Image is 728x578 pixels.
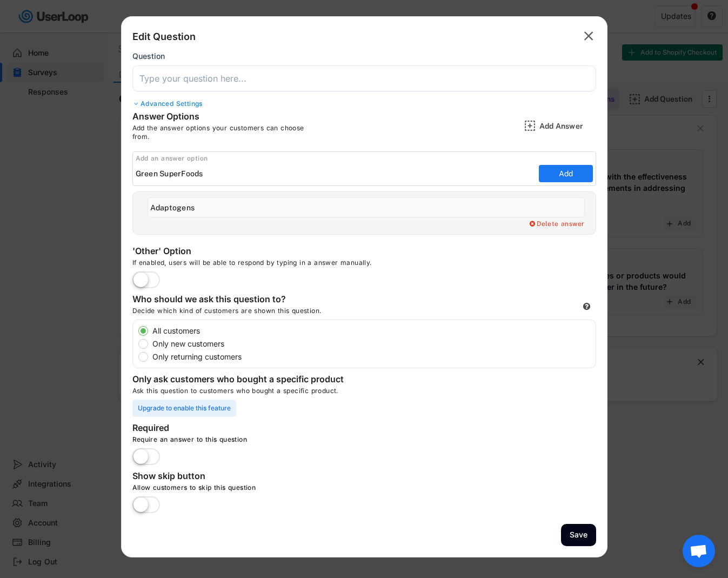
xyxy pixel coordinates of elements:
[136,155,596,163] div: Add an answer option
[539,121,593,131] div: Add Answer
[132,374,349,387] div: Only ask customers who bought a specific product
[132,400,236,417] div: Upgrade to enable this feature
[132,65,596,91] input: Type your question here...
[132,30,196,43] div: Edit Question
[132,294,349,307] div: Who should we ask this question to?
[132,435,457,448] div: Require an answer to this question
[132,124,322,141] div: Add the answer options your customers can choose from.
[683,535,715,567] a: Open chat
[524,120,536,131] img: AddMajor.svg
[584,28,593,44] text: 
[132,245,349,258] div: 'Other' Option
[148,197,585,217] input: Adaptogens
[149,353,596,361] label: Only returning customers
[539,165,593,182] button: Add
[132,99,596,108] div: Advanced Settings
[132,483,457,496] div: Allow customers to skip this question
[581,28,596,45] button: 
[561,524,596,546] button: Save
[132,470,349,483] div: Show skip button
[149,340,596,348] label: Only new customers
[529,220,585,229] div: Delete answer
[132,307,403,320] div: Decide which kind of customers are shown this question.
[132,51,165,61] div: Question
[132,111,295,124] div: Answer Options
[132,258,457,271] div: If enabled, users will be able to respond by typing in a answer manually.
[132,422,349,435] div: Required
[132,387,596,400] div: Ask this question to customers who bought a specific product.
[149,327,596,335] label: All customers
